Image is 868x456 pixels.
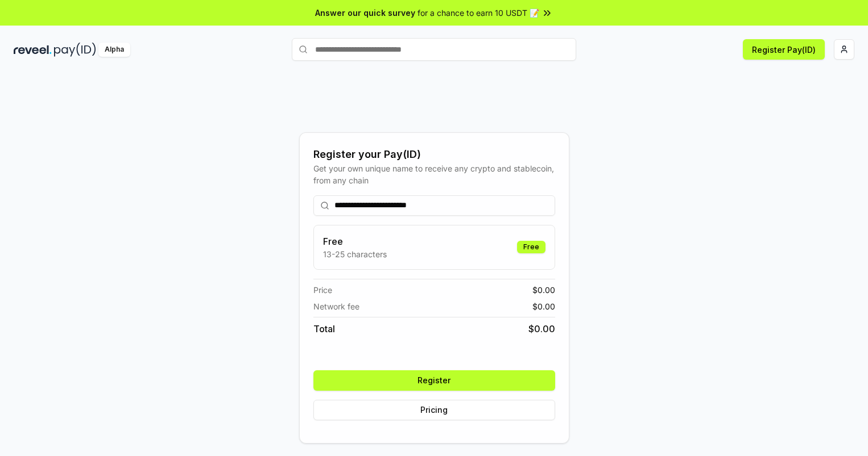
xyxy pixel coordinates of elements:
[98,43,130,57] div: Alpha
[313,147,555,162] div: Register your Pay(ID)
[517,241,545,253] div: Free
[743,39,825,60] button: Register Pay(ID)
[418,7,539,19] span: for a chance to earn 10 USDT 📝
[313,322,335,336] span: Total
[532,284,555,296] span: $ 0.00
[323,235,387,248] h3: Free
[528,322,555,336] span: $ 0.00
[313,300,359,312] span: Network fee
[313,400,555,420] button: Pricing
[323,248,387,260] p: 13-25 characters
[313,162,555,186] div: Get your own unique name to receive any crypto and stablecoin, from any chain
[313,370,555,391] button: Register
[54,43,96,57] img: pay_id
[315,7,415,19] span: Answer our quick survey
[14,43,52,57] img: reveel_dark
[532,300,555,312] span: $ 0.00
[313,284,332,296] span: Price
